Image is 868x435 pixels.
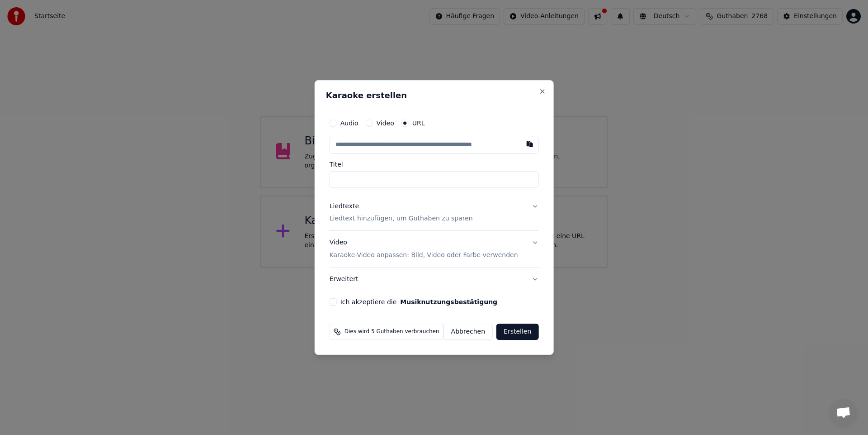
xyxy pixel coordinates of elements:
label: Audio [340,120,359,126]
label: Titel [330,161,539,167]
button: Erweitert [330,268,539,291]
label: Ich akzeptiere die [340,299,497,305]
p: Liedtext hinzufügen, um Guthaben zu sparen [330,215,473,224]
button: Ich akzeptiere die [400,299,497,305]
button: VideoKaraoke-Video anpassen: Bild, Video oder Farbe verwenden [330,231,539,268]
div: Liedtexte [330,202,359,211]
h2: Karaoke erstellen [326,91,542,100]
button: LiedtexteLiedtext hinzufügen, um Guthaben zu sparen [330,195,539,231]
label: URL [412,120,425,126]
span: Dies wird 5 Guthaben verbrauchen [344,328,439,335]
button: Abbrechen [443,324,493,340]
label: Video [376,120,394,126]
p: Karaoke-Video anpassen: Bild, Video oder Farbe verwenden [330,251,518,260]
button: Erstellen [496,324,538,340]
div: Video [330,239,518,260]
